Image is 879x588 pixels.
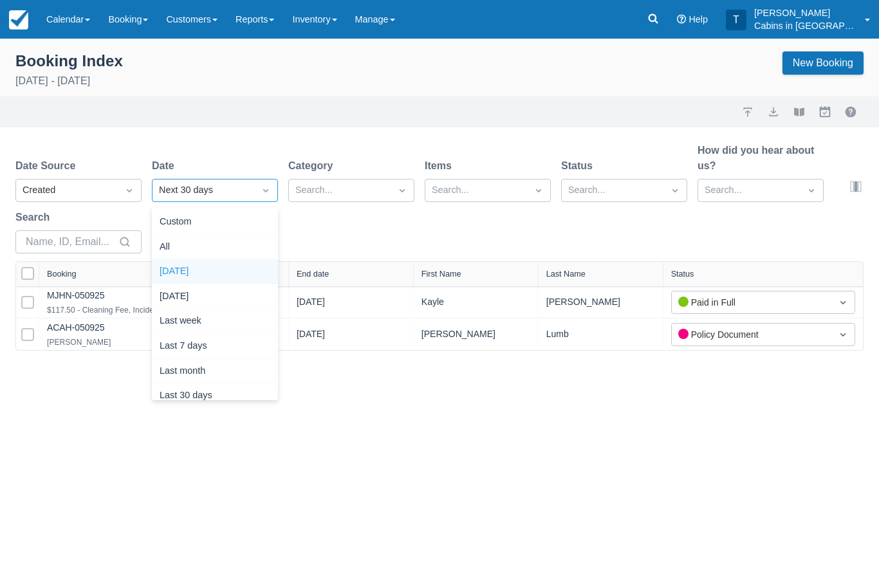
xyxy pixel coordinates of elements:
p: Cabins in [GEOGRAPHIC_DATA] [754,19,857,32]
a: MJHN-050925 [47,290,105,300]
div: Status [671,270,694,279]
div: Policy Document [678,327,825,342]
div: Last Name [546,270,586,279]
div: Kayle [421,294,530,310]
div: [PERSON_NAME] [421,326,530,342]
div: Paid in Full [678,295,825,309]
label: How did you hear about us? [698,143,824,174]
label: Date Source [15,158,80,174]
a: ACAH-050925 [47,322,105,333]
input: Name, ID, Email... [26,230,116,253]
label: Status [561,158,598,174]
div: End date [297,270,329,279]
div: [DATE] [152,259,278,284]
div: Last 7 days [152,334,278,359]
div: [DATE] [152,284,278,309]
div: [DATE] [297,295,325,314]
span: Dropdown icon [669,184,681,197]
span: Help [689,14,708,24]
div: $117.50 - Cleaning Fee, Incidental Service Fee, Safari on [PERSON_NAME] River [47,302,333,318]
div: Created [23,183,111,198]
span: Dropdown icon [396,184,409,197]
div: Lumb [546,326,655,342]
span: Dropdown icon [123,184,136,197]
div: All [152,235,278,260]
i: Help [677,15,686,24]
div: [PERSON_NAME] [546,294,655,310]
div: Custom [152,210,278,235]
div: Booking Index [15,51,123,71]
label: Category [288,158,338,174]
label: Items [425,158,457,174]
a: import [740,104,755,120]
span: Dropdown icon [532,184,545,197]
div: Last 30 days [152,383,278,409]
div: [DATE] [297,327,325,346]
label: Search [15,210,55,225]
label: Date [152,158,180,174]
span: Dropdown icon [259,184,272,197]
div: Next 30 days [159,183,248,198]
div: [PERSON_NAME] [47,335,111,350]
span: Dropdown icon [837,328,849,341]
div: Last month [152,359,278,384]
span: Dropdown icon [805,184,818,197]
img: checkfront-main-nav-mini-logo.png [9,10,28,30]
div: First Name [421,270,461,279]
p: [DATE] - [DATE] [15,73,123,89]
a: New Booking [782,51,864,75]
p: [PERSON_NAME] [754,6,857,19]
div: Booking [47,270,77,279]
button: export [766,104,781,120]
div: Last week [152,309,278,334]
div: T [726,10,746,30]
span: Dropdown icon [837,296,849,309]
